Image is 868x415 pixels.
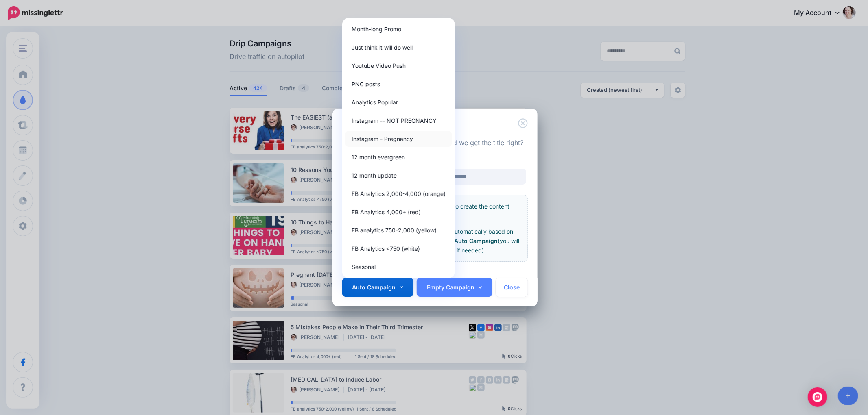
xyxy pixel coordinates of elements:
[345,94,452,110] a: Analytics Popular
[345,186,452,202] a: FB Analytics 2,000-4,000 (orange)
[345,39,452,55] a: Just think it will do well
[345,131,452,147] a: Instagram - Pregnancy
[518,118,528,128] button: Close
[345,58,452,74] a: Youtube Video Push
[808,387,827,407] div: Open Intercom Messenger
[345,149,452,165] a: 12 month evergreen
[345,113,452,128] a: Instagram -- NOT PREGNANCY
[417,278,492,297] a: Empty Campaign
[496,278,528,297] button: Close
[345,222,452,238] a: FB analytics 750-2,000 (yellow)
[345,204,452,220] a: FB Analytics 4,000+ (red)
[342,278,414,297] a: Auto Campaign
[345,21,452,37] a: Month-long Promo
[455,237,498,244] b: Auto Campaign
[345,241,452,256] a: FB Analytics <750 (white)
[345,76,452,92] a: PNC posts
[345,167,452,183] a: 12 month update
[345,259,452,275] a: Seasonal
